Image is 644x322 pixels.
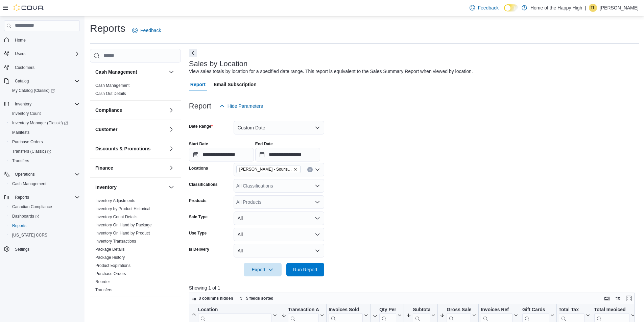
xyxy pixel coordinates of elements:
[255,148,320,162] input: Press the down key to open a popover containing a calendar.
[9,86,57,95] a: My Catalog (Classic)
[95,145,166,152] button: Discounts & Promotions
[9,180,80,188] span: Cash Management
[95,107,166,114] button: Compliance
[614,294,622,302] button: Display options
[1,63,82,72] button: Customers
[15,51,25,56] span: Users
[95,247,125,252] a: Package Details
[12,77,80,85] span: Catalog
[9,203,80,211] span: Canadian Compliance
[12,170,80,178] span: Operations
[7,230,82,240] button: [US_STATE] CCRS
[214,78,257,91] span: Email Subscription
[12,214,39,219] span: Dashboards
[255,141,273,147] label: End Date
[12,232,47,238] span: [US_STATE] CCRS
[95,206,150,211] a: Inventory by Product Historical
[189,284,639,291] p: Showing 1 of 1
[234,121,324,134] button: Custom Date
[9,212,42,220] a: Dashboards
[95,239,136,244] a: Inventory Transactions
[12,100,34,108] button: Inventory
[95,126,117,133] h3: Customer
[15,65,34,70] span: Customers
[189,124,213,129] label: Date Range
[9,157,32,165] a: Transfers
[12,36,28,44] a: Home
[7,118,82,128] a: Inventory Manager (Classic)
[189,247,209,252] label: Is Delivery
[95,69,166,75] button: Cash Management
[7,156,82,166] button: Transfers
[530,4,582,12] p: Home of the Happy High
[9,128,80,137] span: Manifests
[591,4,595,12] span: TL
[95,145,150,152] h3: Discounts & Promotions
[4,32,80,272] nav: Complex example
[234,244,324,257] button: All
[12,245,32,253] a: Settings
[12,100,80,108] span: Inventory
[413,306,430,313] div: Subtotal
[329,306,363,313] div: Invoices Sold
[95,303,166,310] button: Loyalty
[237,294,276,302] button: 5 fields sorted
[12,170,38,178] button: Operations
[189,49,197,57] button: Next
[600,4,639,12] p: [PERSON_NAME]
[95,69,137,75] h3: Cash Management
[9,180,49,188] a: Cash Management
[7,202,82,212] button: Canadian Compliance
[467,1,501,15] a: Feedback
[15,195,29,200] span: Reports
[236,166,301,173] span: Estevan - Souris Avenue - Fire & Flower
[167,106,175,114] button: Compliance
[12,63,80,72] span: Customers
[9,231,80,239] span: Washington CCRS
[198,306,271,313] div: Location
[9,222,80,230] span: Reports
[293,167,297,171] button: Remove Estevan - Souris Avenue - Fire & Flower from selection in this group
[189,68,473,75] div: View sales totals by location for a specified date range. This report is equivalent to the Sales ...
[167,302,175,311] button: Loyalty
[248,263,278,276] span: Export
[12,245,80,253] span: Settings
[504,4,518,11] input: Dark Mode
[95,83,129,88] a: Cash Management
[228,103,263,109] span: Hide Parameters
[12,130,29,135] span: Manifests
[7,179,82,189] button: Cash Management
[95,255,125,260] span: Package History
[7,221,82,230] button: Reports
[1,35,82,45] button: Home
[189,230,207,236] label: Use Type
[603,294,611,302] button: Keyboard shortcuts
[14,4,44,11] img: Cova
[12,120,68,126] span: Inventory Manager (Classic)
[1,170,82,179] button: Operations
[7,147,82,156] a: Transfers (Classic)
[12,193,80,201] span: Reports
[167,68,175,76] button: Cash Management
[167,125,175,133] button: Customer
[95,287,112,293] span: Transfers
[95,231,150,236] a: Inventory On Hand by Product
[307,167,313,172] button: Clear input
[95,91,126,96] span: Cash Out Details
[95,223,152,227] a: Inventory On Hand by Package
[90,197,181,297] div: Inventory
[379,306,396,313] div: Qty Per Transaction
[9,203,55,211] a: Canadian Compliance
[315,183,320,189] button: Open list of options
[12,193,32,201] button: Reports
[95,165,113,171] h3: Finance
[12,77,31,85] button: Catalog
[217,99,266,113] button: Hide Parameters
[95,303,112,310] h3: Loyalty
[1,99,82,109] button: Inventory
[9,86,80,95] span: My Catalog (Classic)
[12,158,29,164] span: Transfers
[12,149,51,154] span: Transfers (Classic)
